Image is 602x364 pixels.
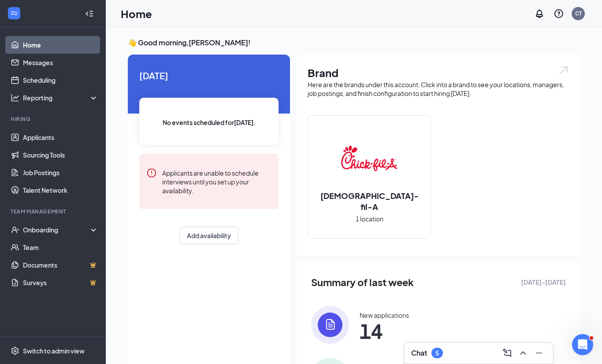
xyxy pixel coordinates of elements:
[500,346,514,360] button: ComposeMessage
[11,346,19,355] svg: Settings
[521,277,566,287] span: [DATE] - [DATE]
[146,168,157,178] svg: Error
[311,275,414,290] span: Summary of last week
[308,190,431,212] h2: [DEMOGRAPHIC_DATA]-fil-A
[308,65,569,80] h1: Brand
[23,54,98,71] a: Messages
[572,334,593,355] iframe: Intercom live chat
[11,93,19,102] svg: Analysis
[23,256,98,274] a: DocumentsCrown
[554,8,564,19] svg: QuestionInfo
[23,93,99,102] div: Reporting
[435,349,439,357] div: 5
[534,8,545,19] svg: Notifications
[139,69,279,82] span: [DATE]
[534,348,544,358] svg: Minimize
[23,181,98,199] a: Talent Network
[356,214,383,224] span: 1 location
[23,239,98,256] a: Team
[532,346,546,360] button: Minimize
[10,9,19,18] svg: WorkstreamLogo
[311,306,349,344] img: icon
[23,146,98,164] a: Sourcing Tools
[518,348,528,358] svg: ChevronUp
[341,130,398,187] img: Chick-fil-A
[121,6,152,21] h1: Home
[575,10,582,17] div: CT
[162,168,271,195] div: Applicants are unable to schedule interviews until you set up your availability.
[23,129,98,146] a: Applicants
[23,346,85,355] div: Switch to admin view
[128,38,580,48] h3: 👋 Good morning, [PERSON_NAME] !
[163,118,256,127] span: No events scheduled for [DATE] .
[411,348,427,358] h3: Chat
[558,65,569,75] img: open.6027fd2a22e1237b5b06.svg
[11,115,97,123] div: Hiring
[502,348,513,358] svg: ComposeMessage
[308,80,569,98] div: Here are the brands under this account. Click into a brand to see your locations, managers, job p...
[23,36,98,54] a: Home
[23,274,98,291] a: SurveysCrown
[23,164,98,181] a: Job Postings
[23,71,98,89] a: Scheduling
[360,323,409,339] span: 14
[85,9,94,18] svg: Collapse
[23,225,91,234] div: Onboarding
[360,311,409,320] div: New applications
[179,227,238,244] button: Add availability
[11,208,97,215] div: Team Management
[516,346,530,360] button: ChevronUp
[11,225,19,234] svg: UserCheck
